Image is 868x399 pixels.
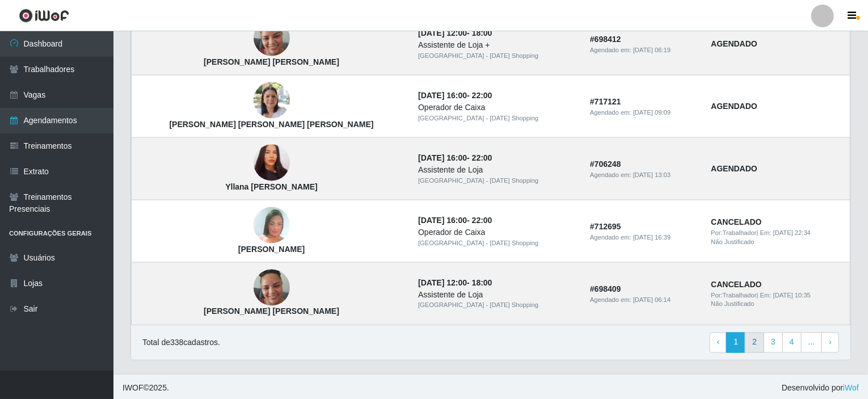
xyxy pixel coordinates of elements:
[711,292,756,299] span: Por: Trabalhador
[418,153,467,162] time: [DATE] 16:00
[418,164,576,176] div: Assistente de Loja
[418,91,467,100] time: [DATE] 16:00
[204,307,339,316] strong: [PERSON_NAME] [PERSON_NAME]
[472,28,492,37] time: 18:00
[418,28,492,37] strong: -
[170,120,374,129] strong: [PERSON_NAME] [PERSON_NAME] [PERSON_NAME]
[254,77,290,125] img: Ana Cláudia Santiago Mendes carneiro
[418,278,467,287] time: [DATE] 12:00
[801,333,823,353] a: ...
[711,39,757,48] strong: AGENDADO
[418,153,492,162] strong: -
[590,284,621,293] strong: # 698409
[745,333,764,353] a: 2
[472,278,492,287] time: 18:00
[472,91,492,100] time: 22:00
[254,14,290,62] img: Francisca Sara Oliveira almeida
[418,51,576,61] div: [GEOGRAPHIC_DATA] - [DATE] Shopping
[711,237,843,247] div: Não Justificado
[204,57,339,66] strong: [PERSON_NAME] [PERSON_NAME]
[764,333,783,353] a: 3
[590,170,697,180] div: Agendado em:
[590,97,621,106] strong: # 717121
[711,164,757,173] strong: AGENDADO
[843,384,859,393] a: iWof
[590,159,621,169] strong: # 706248
[711,228,843,238] div: | Em:
[821,333,839,353] a: Next
[711,102,757,111] strong: AGENDADO
[711,280,761,289] strong: CANCELADO
[418,39,576,51] div: Assistente de Loja +
[123,383,169,394] span: © 2025 .
[418,114,576,123] div: [GEOGRAPHIC_DATA] - [DATE] Shopping
[590,35,621,44] strong: # 698412
[590,295,697,305] div: Agendado em:
[418,301,576,310] div: [GEOGRAPHIC_DATA] - [DATE] Shopping
[238,245,305,254] strong: [PERSON_NAME]
[782,333,802,353] a: 4
[590,233,697,242] div: Agendado em:
[633,296,671,303] time: [DATE] 06:14
[633,234,671,241] time: [DATE] 16:39
[418,102,576,114] div: Operador de Caixa
[590,108,697,117] div: Agendado em:
[418,216,492,225] strong: -
[711,291,843,300] div: | Em:
[123,384,144,393] span: IWOF
[254,144,290,183] img: Yllana Brenda de Matos
[633,171,671,178] time: [DATE] 13:03
[418,176,576,186] div: [GEOGRAPHIC_DATA] - [DATE] Shopping
[829,338,832,347] span: ›
[726,333,745,353] a: 1
[782,383,859,394] span: Desenvolvido por
[711,229,756,236] span: Por: Trabalhador
[717,338,720,347] span: ‹
[633,109,671,116] time: [DATE] 09:09
[254,199,290,252] img: Janaína Pereira da Silva
[418,91,492,100] strong: -
[418,226,576,238] div: Operador de Caixa
[418,238,576,248] div: [GEOGRAPHIC_DATA] - [DATE] Shopping
[710,333,727,353] a: Previous
[590,222,621,231] strong: # 712695
[418,289,576,301] div: Assistente de Loja
[590,45,697,55] div: Agendado em:
[418,216,467,225] time: [DATE] 16:00
[710,333,839,353] nav: pagination
[254,264,290,312] img: Francisca Sara Oliveira almeida
[472,153,492,162] time: 22:00
[711,217,761,226] strong: CANCELADO
[19,9,69,23] img: CoreUI Logo
[472,216,492,225] time: 22:00
[418,278,492,287] strong: -
[773,292,811,299] time: [DATE] 10:35
[418,28,467,37] time: [DATE] 12:00
[773,229,811,236] time: [DATE] 22:34
[142,337,220,349] p: Total de 338 cadastros.
[711,300,843,309] div: Não Justificado
[225,182,318,191] strong: Yllana [PERSON_NAME]
[633,47,671,53] time: [DATE] 06:19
